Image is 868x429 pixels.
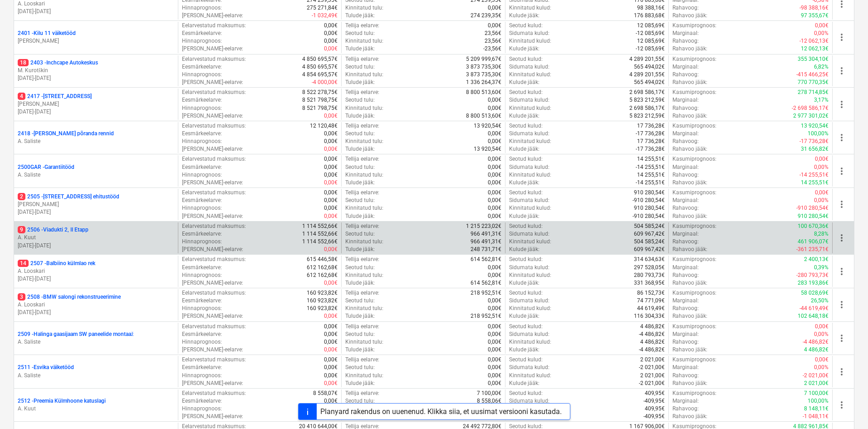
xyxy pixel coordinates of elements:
p: Kinnitatud tulu : [345,71,383,79]
p: 0,00% [814,30,829,37]
p: [DATE] - [DATE] [18,74,174,82]
p: Rahavoo jääk : [672,79,707,86]
p: Rahavoo jääk : [672,112,707,120]
p: 2511 - Esvika väiketööd [18,364,74,371]
p: 910 280,54€ [634,204,665,212]
p: [DATE] - [DATE] [18,275,174,283]
p: 274 239,35€ [471,12,501,20]
p: 3 873 735,30€ [466,63,501,71]
span: more_vert [836,166,847,177]
p: Rahavoog : [672,37,699,45]
p: Kinnitatud kulud : [509,204,551,212]
p: 910 280,54€ [634,189,665,197]
span: more_vert [836,32,847,43]
p: Seotud kulud : [509,222,543,230]
p: 8 522 278,75€ [302,89,338,96]
p: Tulude jääk : [345,212,375,220]
p: Kasumiprognoos : [672,122,716,130]
p: 4 289 201,55€ [629,55,665,63]
div: 2511 -Esvika väiketöödA. Saliste [18,364,174,379]
p: Sidumata kulud : [509,197,549,204]
p: Kulude jääk : [509,145,539,153]
p: [DATE] - [DATE] [18,242,174,250]
p: 0,00€ [488,189,501,197]
p: Eelarvestatud maksumus : [182,189,246,197]
p: Tellija eelarve : [345,155,379,163]
p: Kasumiprognoos : [672,55,716,63]
p: Hinnaprognoos : [182,238,222,246]
span: 9 [18,226,25,233]
p: 0,00€ [488,104,501,112]
p: 13 920,54€ [474,145,501,153]
p: 2418 - [PERSON_NAME] põranda rennid [18,130,114,138]
p: [PERSON_NAME]-eelarve : [182,212,243,220]
span: more_vert [836,366,847,377]
p: -12 062,13€ [799,37,829,45]
span: 4 [18,93,25,100]
p: 5 209 999,67€ [466,55,501,63]
p: Eesmärkeelarve : [182,230,222,238]
p: 0,00€ [488,171,501,179]
p: -415 466,25€ [796,71,829,79]
p: Rahavoog : [672,204,699,212]
p: 248 731,71€ [471,246,501,253]
p: 565 494,02€ [634,63,665,71]
p: Seotud kulud : [509,122,543,130]
p: 461 906,07€ [798,238,829,246]
p: [DATE] - [DATE] [18,8,174,15]
p: 0,00% [814,163,829,171]
p: 0,00% [814,197,829,204]
p: -12 085,69€ [636,30,665,37]
p: 0,00€ [488,179,501,187]
p: -1 032,49€ [312,12,338,20]
p: 2 977 301,02€ [793,112,829,120]
p: Rahavoog : [672,71,699,79]
p: 0,00€ [488,212,501,220]
p: A. Looskari [18,301,174,309]
p: Sidumata kulud : [509,130,549,138]
p: [PERSON_NAME]-eelarve : [182,246,243,253]
p: Tulude jääk : [345,246,375,253]
p: 2500GAR - Garantiitööd [18,163,74,171]
p: -910 280,54€ [796,204,829,212]
p: 13 920,54€ [474,122,501,130]
p: 12 120,48€ [310,122,338,130]
div: 2500GAR -GarantiitöödA. Saliste [18,163,174,179]
p: 14 255,51€ [637,155,665,163]
p: Kinnitatud tulu : [345,37,383,45]
p: 12 085,69€ [637,37,665,45]
p: 0,00€ [488,155,501,163]
p: Tulude jääk : [345,45,375,53]
p: Eesmärkeelarve : [182,96,222,104]
p: 31 656,82€ [801,145,829,153]
p: Seotud tulu : [345,163,375,171]
p: [DATE] - [DATE] [18,309,174,316]
p: Kinnitatud tulu : [345,104,383,112]
div: 2512 -Preemia Külmhoone katuslagiA. Kuut [18,397,174,413]
p: Seotud tulu : [345,30,375,37]
p: A. Saliste [18,171,174,179]
p: Rahavoo jääk : [672,212,707,220]
span: more_vert [836,299,847,310]
p: 6,82% [814,63,829,71]
div: 92506 -Viadukti 2, II EtappA. Kuut[DATE]-[DATE] [18,226,174,249]
span: more_vert [836,65,847,76]
p: Marginaal : [672,163,699,171]
p: Hinnaprognoos : [182,138,222,145]
p: -2 698 586,17€ [792,104,829,112]
p: 12 062,13€ [801,45,829,53]
p: 0,00€ [488,130,501,138]
p: 0,00€ [324,112,338,120]
p: 0,00€ [488,163,501,171]
p: 0,00€ [488,138,501,145]
p: Kasumiprognoos : [672,155,716,163]
p: 3 873 735,30€ [466,71,501,79]
p: 355 304,10€ [798,55,829,63]
p: Kasumiprognoos : [672,22,716,30]
div: 182403 -Inchcape AutokeskusM. Kurotškin[DATE]-[DATE] [18,59,174,82]
p: Sidumata kulud : [509,230,549,238]
p: 5 823 212,59€ [629,112,665,120]
p: Seotud tulu : [345,130,375,138]
p: 8 800 513,60€ [466,89,501,96]
p: 0,00€ [488,22,501,30]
